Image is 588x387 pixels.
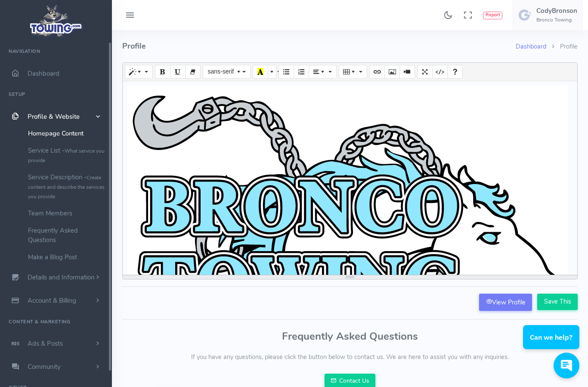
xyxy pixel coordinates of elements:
a: Homepage Content [22,125,112,142]
span: Profile & Website [28,112,80,121]
input: Save This [537,294,578,310]
small: Create content and describe the services you provide [28,174,105,200]
span: Dashboard [28,69,59,78]
a: View Profile [479,294,532,311]
span: Ads & Posts [28,339,63,348]
img: user-image [518,8,532,22]
h5: CodyBronson [536,7,577,14]
p: If you have any questions, please click the button below to contact us. We are here to assist you... [122,353,578,362]
a: Make a Blog Post [22,249,112,266]
h4: Profile [122,30,516,62]
span: Account & Billing [28,296,76,305]
small: What service you provide [28,147,105,164]
h6: Bronco Towing [536,17,577,23]
a: Team Members [22,205,112,222]
h3: Frequently Asked Questions [122,331,578,342]
img: logo [27,3,85,39]
iframe: Conversations [514,301,588,387]
span: Community [28,362,61,371]
span: Details and Information [28,273,95,282]
div: resize [123,275,577,279]
li: Profile [546,42,578,52]
button: sans-serif [203,65,250,79]
a: Frequently Asked Questions [22,222,112,249]
a: Service Description -Create content and describe the services you provide [22,169,112,205]
a: Dashboard [516,42,546,51]
button: Report [483,12,502,19]
a: Service List -What service you provide [22,142,112,169]
span: sans-serif [207,68,234,75]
